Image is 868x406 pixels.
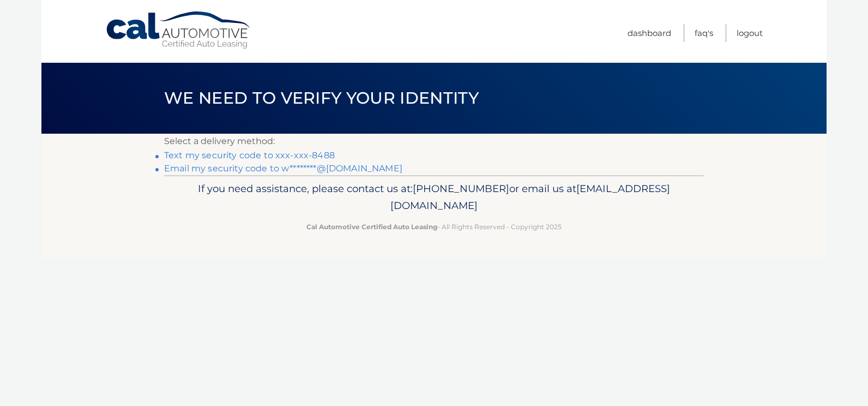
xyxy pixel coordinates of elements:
[164,150,335,160] a: Text my security code to xxx-xxx-8488
[164,163,402,174] a: Email my security code to w********@[DOMAIN_NAME]
[164,134,704,149] p: Select a delivery method:
[164,88,479,108] span: We need to verify your identity
[737,24,763,42] a: Logout
[628,24,671,42] a: Dashboard
[171,221,697,232] p: - All Rights Reserved - Copyright 2025
[413,182,509,195] span: [PHONE_NUMBER]
[306,223,437,231] strong: Cal Automotive Certified Auto Leasing
[105,11,252,50] a: Cal Automotive
[171,180,697,215] p: If you need assistance, please contact us at: or email us at
[695,24,713,42] a: FAQ's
